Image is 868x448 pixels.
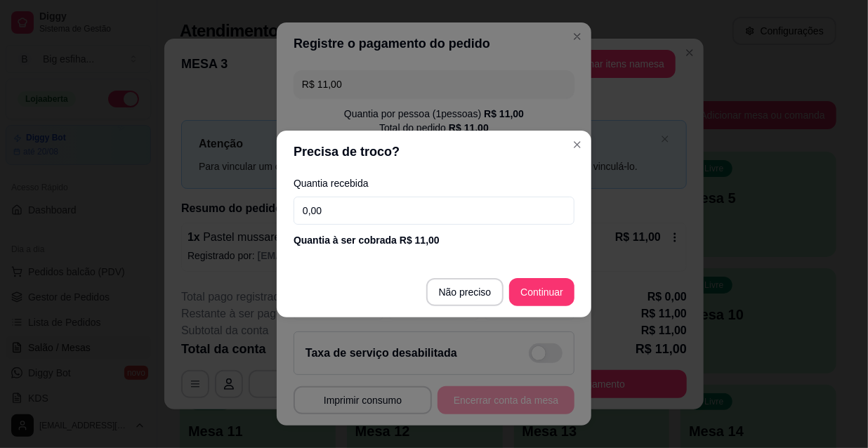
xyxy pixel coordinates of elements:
[277,131,591,173] header: Precisa de troco?
[294,178,574,188] label: Quantia recebida
[566,133,588,156] button: Close
[294,233,574,247] div: Quantia à ser cobrada R$ 11,00
[509,278,574,306] button: Continuar
[426,278,504,306] button: Não preciso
